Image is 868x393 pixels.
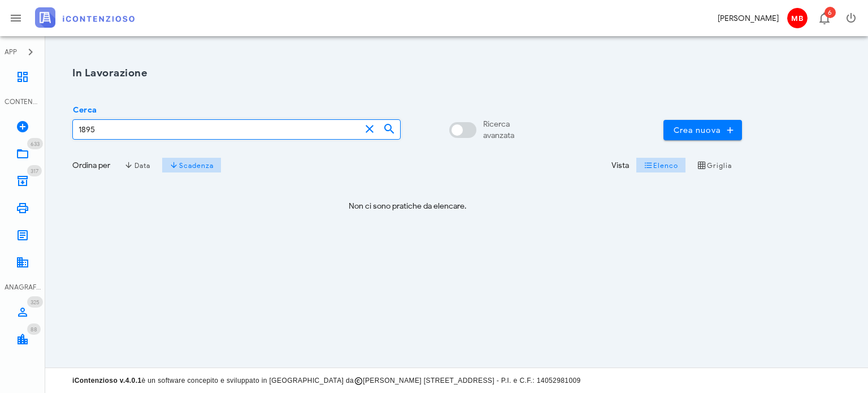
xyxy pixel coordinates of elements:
[27,323,41,335] span: Distintivo
[72,159,110,171] div: Ordina per
[810,5,837,32] button: Distintivo
[72,377,141,385] strong: iContenzioso v.4.0.1
[697,161,732,170] span: Griglia
[611,159,629,171] div: Vista
[636,157,685,173] button: Elenco
[27,165,42,176] span: Distintivo
[663,120,742,140] button: Crea nuova
[72,200,742,212] p: Non ci sono pratiche da elencare.
[31,167,38,175] span: 317
[691,157,740,173] button: Griglia
[72,66,742,81] h1: In Lavorazione
[483,119,514,141] div: Ricerca avanzata
[672,125,733,135] span: Crea nuova
[5,282,41,292] div: ANAGRAFICA
[124,161,150,170] span: Data
[27,138,43,149] span: Distintivo
[783,5,810,32] button: MB
[162,157,222,173] button: Scadenza
[31,299,40,306] span: 325
[824,7,836,18] span: Distintivo
[170,161,214,170] span: Scadenza
[35,7,134,28] img: logo-text-2x.png
[644,161,679,170] span: Elenco
[73,120,361,139] input: Cerca
[117,157,158,173] button: Data
[787,8,808,28] span: MB
[31,140,40,148] span: 633
[718,12,779,24] div: [PERSON_NAME]
[70,105,97,116] label: Cerca
[363,122,376,136] button: clear icon
[31,326,37,333] span: 88
[5,97,41,107] div: CONTENZIOSO
[27,296,43,308] span: Distintivo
